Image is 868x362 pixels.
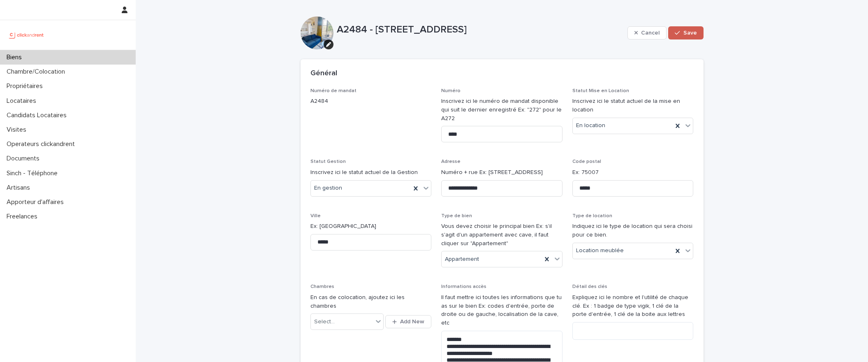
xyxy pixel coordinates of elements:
h2: Général [310,69,337,78]
p: Candidats Locataires [3,111,73,119]
p: Expliquez ici le nombre et l'utilité de chaque clé. Ex : 1 badge de type vigik, 1 clé de la porte... [572,293,694,319]
p: Visites [3,126,33,134]
p: Freelances [3,213,44,220]
span: Cancel [641,30,660,36]
p: Apporteur d'affaires [3,198,70,206]
button: Cancel [627,26,667,39]
p: Ex: [GEOGRAPHIC_DATA] [310,222,432,231]
p: Locataires [3,97,43,105]
span: Numéro de mandat [310,88,356,93]
p: A2484 [310,97,432,106]
span: Numéro [441,88,461,93]
img: UCB0brd3T0yccxBKYDjQ [7,27,46,43]
p: Biens [3,53,28,61]
div: Select... [314,318,335,326]
span: Informations accès [441,284,486,289]
p: Ex: 75007 [572,168,694,177]
p: Inscrivez ici le statut actuel de la mise en location [572,97,694,114]
span: Adresse [441,159,461,164]
p: Sinch - Téléphone [3,169,64,177]
span: Chambres [310,284,334,289]
p: Documents [3,155,46,162]
p: Vous devez choisir le principal bien Ex: s'il s'agit d'un appartement avec cave, il faut cliquer ... [441,222,562,248]
span: Statut Gestion [310,159,346,164]
p: Artisans [3,184,37,192]
p: Numéro + rue Ex: [STREET_ADDRESS] [441,168,562,177]
span: En location [576,121,605,130]
span: Détail des clés [572,284,607,289]
p: Il faut mettre ici toutes les informations que tu as sur le bien Ex: codes d'entrée, porte de dro... [441,293,562,327]
button: Add New [385,315,431,328]
span: Location meublée [576,246,624,255]
p: A2484 - [STREET_ADDRESS] [337,24,624,36]
span: Code postal [572,159,601,164]
span: Add New [400,319,424,325]
button: Save [668,26,703,39]
span: Statut Mise en Location [572,88,629,93]
p: Inscrivez ici le numéro de mandat disponible qui suit le dernier enregistré Ex: "272" pour le A272 [441,97,562,123]
span: Type de location [572,213,612,218]
p: Propriétaires [3,82,49,90]
span: Type de bien [441,213,472,218]
span: Save [683,30,697,36]
p: Operateurs clickandrent [3,140,81,148]
p: En cas de colocation, ajoutez ici les chambres [310,293,432,311]
span: Appartement [445,255,479,264]
span: Ville [310,213,321,218]
p: Indiquez ici le type de location qui sera choisi pour ce bien. [572,222,694,239]
p: Inscrivez ici le statut actuel de la Gestion [310,168,432,177]
p: Chambre/Colocation [3,68,72,76]
span: En gestion [314,184,342,193]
